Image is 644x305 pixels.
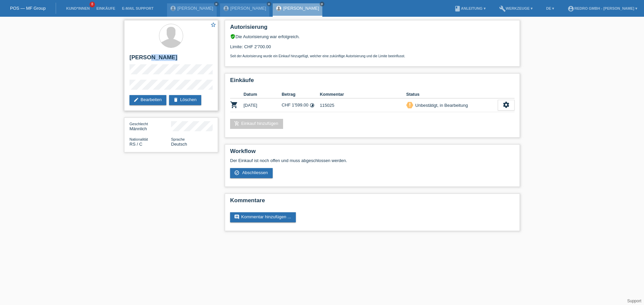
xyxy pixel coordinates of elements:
[320,2,324,6] a: close
[320,2,324,6] i: close
[230,39,515,58] div: Limite: CHF 2'700.00
[451,6,489,10] a: bookAnleitung ▾
[267,2,271,6] i: close
[564,6,641,10] a: account_circleRedro GmbH - [PERSON_NAME] ▾
[214,2,219,6] a: close
[129,95,166,105] a: editBearbeiten
[230,24,515,34] h2: Autorisierung
[543,6,557,10] a: DE ▾
[267,2,271,6] a: close
[283,6,319,11] a: [PERSON_NAME]
[210,22,216,29] a: star_border
[234,121,239,126] i: add_shopping_cart
[320,98,406,112] td: 115025
[242,170,268,175] span: Abschliessen
[129,137,148,141] span: Nationalität
[230,197,515,207] h2: Kommentare
[230,34,235,39] i: verified_user
[230,77,515,87] h2: Einkäufe
[230,119,283,129] a: add_shopping_cartEinkauf hinzufügen
[230,34,515,39] div: Die Autorisierung war erfolgreich.
[210,22,216,28] i: star_border
[244,90,282,98] th: Datum
[244,98,282,112] td: [DATE]
[171,142,187,147] span: Deutsch
[234,214,239,220] i: comment
[173,97,178,102] i: delete
[282,98,320,112] td: CHF 1'599.00
[230,168,273,178] a: check_circle_outline Abschliessen
[320,90,406,98] th: Kommentar
[230,212,296,222] a: commentKommentar hinzufügen ...
[499,5,506,12] i: build
[454,5,461,12] i: book
[408,102,412,107] i: priority_high
[63,6,93,10] a: Kund*innen
[568,5,574,12] i: account_circle
[169,95,201,105] a: deleteLöschen
[406,90,498,98] th: Status
[129,142,142,147] span: Serbien / C / 19.12.2004
[133,97,139,102] i: edit
[129,54,213,64] h2: [PERSON_NAME]
[502,101,510,108] i: settings
[496,6,536,10] a: buildWerkzeuge ▾
[215,2,218,6] i: close
[310,103,315,108] i: Fixe Raten (36 Raten)
[413,102,468,109] div: Unbestätigt, in Bearbeitung
[230,158,515,163] p: Der Einkauf ist noch offen und muss abgeschlossen werden.
[230,6,266,11] a: [PERSON_NAME]
[129,121,171,131] div: Männlich
[119,6,157,10] a: E-Mail Support
[129,122,148,126] span: Geschlecht
[230,148,515,158] h2: Workflow
[234,170,239,175] i: check_circle_outline
[230,101,238,109] i: POSP00027668
[171,137,185,141] span: Sprache
[230,54,515,58] p: Seit der Autorisierung wurde ein Einkauf hinzugefügt, welcher eine zukünftige Autorisierung und d...
[282,90,320,98] th: Betrag
[90,2,95,7] span: 8
[627,299,641,303] a: Support
[10,6,46,11] a: POS — MF Group
[177,6,213,11] a: [PERSON_NAME]
[93,6,118,10] a: Einkäufe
